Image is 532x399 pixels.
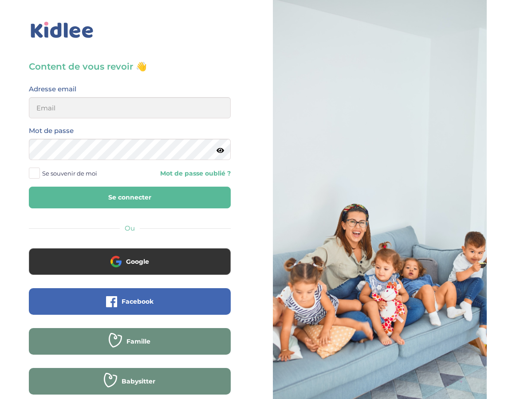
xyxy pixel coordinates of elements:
[29,303,231,312] a: Facebook
[29,83,76,95] label: Adresse email
[29,288,231,315] button: Facebook
[125,224,135,232] span: Ou
[126,257,149,266] span: Google
[29,20,95,40] img: logo_kidlee_bleu
[110,256,122,267] img: google.png
[29,248,231,275] button: Google
[29,60,231,73] h3: Content de vous revoir 👋
[122,377,155,386] span: Babysitter
[42,168,97,179] span: Se souvenir de moi
[29,368,231,395] button: Babysitter
[29,343,231,352] a: Famille
[136,169,230,178] a: Mot de passe oublié ?
[29,328,231,355] button: Famille
[106,296,117,307] img: facebook.png
[29,263,231,272] a: Google
[126,337,150,346] span: Famille
[29,187,231,208] button: Se connecter
[122,297,154,306] span: Facebook
[29,383,231,391] a: Babysitter
[29,125,74,137] label: Mot de passe
[29,97,231,118] input: Email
